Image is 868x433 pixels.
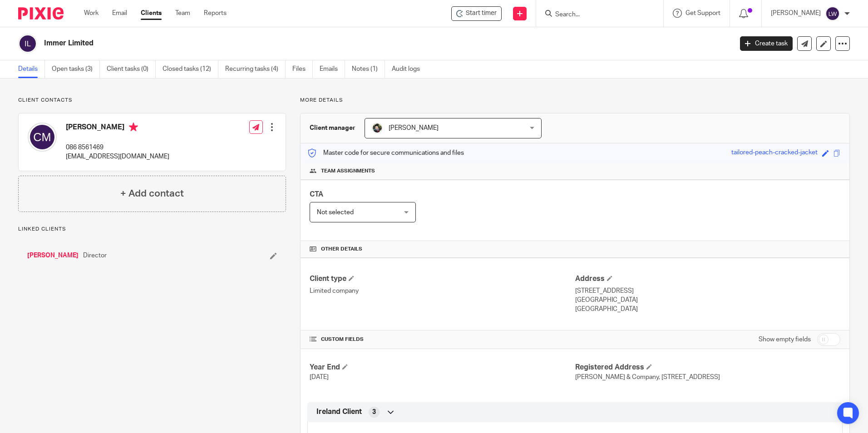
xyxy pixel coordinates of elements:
[52,60,100,78] a: Open tasks (3)
[317,209,354,216] span: Not selected
[466,9,497,18] span: Start timer
[740,36,793,51] a: Create task
[44,39,590,48] h2: Immer Limited
[316,407,362,417] span: Ireland Client
[107,60,156,78] a: Client tasks (0)
[225,60,286,78] a: Recurring tasks (4)
[372,123,383,133] img: Jade.jpeg
[825,6,840,21] img: svg%3E
[310,336,575,343] h4: CUSTOM FIELDS
[129,123,138,132] i: Primary
[320,60,345,78] a: Emails
[18,7,64,20] img: Pixie
[771,9,821,18] p: [PERSON_NAME]
[310,374,329,380] span: [DATE]
[575,305,840,314] p: [GEOGRAPHIC_DATA]
[18,34,37,53] img: svg%3E
[66,143,169,152] p: 086 8561469
[575,363,840,372] h4: Registered Address
[575,374,720,380] span: [PERSON_NAME] & Company, [STREET_ADDRESS]
[451,6,502,21] div: Immer Limited
[352,60,385,78] a: Notes (1)
[731,148,818,158] div: tailored-peach-cracked-jacket
[575,274,840,284] h4: Address
[120,187,184,201] h4: + Add contact
[310,286,575,295] p: Limited company
[310,191,323,198] span: CTA
[27,251,79,260] a: [PERSON_NAME]
[372,408,376,417] span: 3
[307,148,464,157] p: Master code for secure communications and files
[175,9,190,18] a: Team
[554,11,636,19] input: Search
[300,97,850,104] p: More details
[112,9,127,18] a: Email
[389,125,439,131] span: [PERSON_NAME]
[310,363,575,372] h4: Year End
[292,60,313,78] a: Files
[310,123,355,133] h3: Client manager
[66,152,169,161] p: [EMAIL_ADDRESS][DOMAIN_NAME]
[163,60,218,78] a: Closed tasks (12)
[204,9,227,18] a: Reports
[759,335,811,344] label: Show empty fields
[575,286,840,295] p: [STREET_ADDRESS]
[686,10,720,16] span: Get Support
[575,295,840,305] p: [GEOGRAPHIC_DATA]
[141,9,162,18] a: Clients
[18,97,286,104] p: Client contacts
[321,246,362,253] span: Other details
[310,274,575,284] h4: Client type
[83,251,107,260] span: Director
[18,60,45,78] a: Details
[18,226,286,233] p: Linked clients
[66,123,169,134] h4: [PERSON_NAME]
[84,9,99,18] a: Work
[392,60,427,78] a: Audit logs
[28,123,57,152] img: svg%3E
[321,167,375,175] span: Team assignments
